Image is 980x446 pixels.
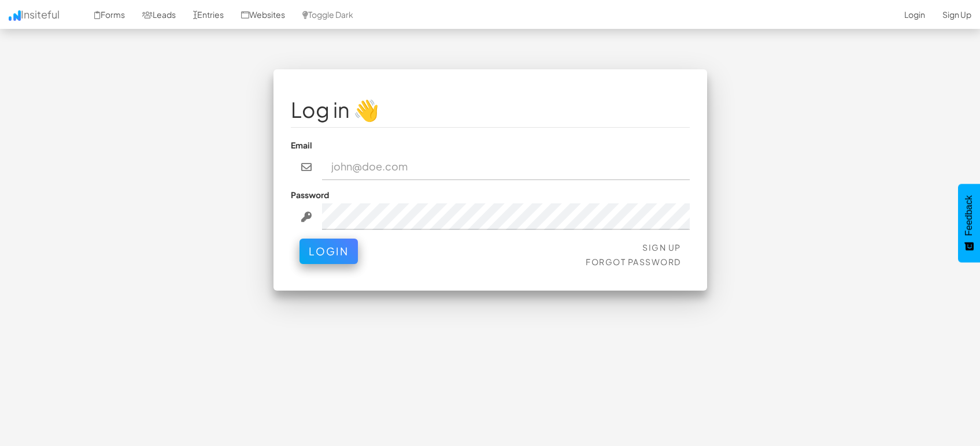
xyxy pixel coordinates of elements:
input: john@doe.com [322,154,690,180]
label: Email [291,139,312,151]
a: Forgot Password [586,257,681,267]
button: Login [299,239,358,264]
button: Feedback - Show survey [958,184,980,262]
a: Sign Up [642,242,681,252]
img: icon.png [9,10,21,21]
span: Feedback [964,195,974,236]
label: Password [291,189,329,200]
h1: Log in 👋 [291,98,690,121]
